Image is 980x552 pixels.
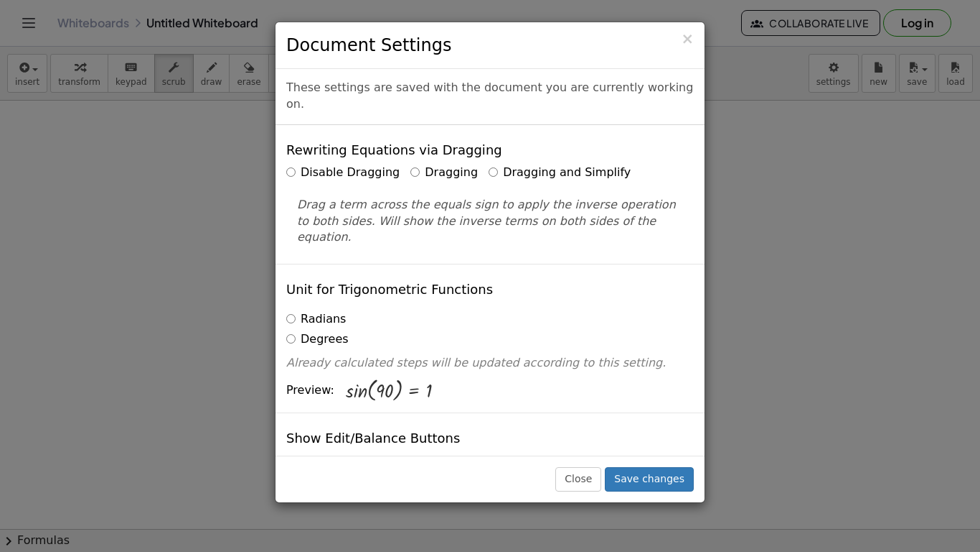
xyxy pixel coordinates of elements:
[286,334,296,344] input: Degrees
[286,431,460,446] h4: Show Edit/Balance Buttons
[286,331,349,348] label: Degrees
[410,165,478,181] label: Dragging
[286,382,334,399] span: Preview:
[297,197,683,247] p: Drag a term across the equals sign to apply the inverse operation to both sides. Will show the in...
[286,282,493,297] h4: Unit for Trigonometric Functions
[489,167,498,177] input: Dragging and Simplify
[286,33,694,57] h3: Document Settings
[286,355,694,372] p: Already calculated steps will be updated according to this setting.
[286,311,346,328] label: Radians
[275,69,705,125] div: These settings are saved with the document you are currently working on.
[286,143,502,157] h4: Rewriting Equations via Dragging
[489,165,631,181] label: Dragging and Simplify
[605,467,694,492] button: Save changes
[555,467,601,492] button: Close
[286,165,400,181] label: Disable Dragging
[410,167,420,177] input: Dragging
[681,32,694,47] button: Close
[286,314,296,323] input: Radians
[286,167,296,177] input: Disable Dragging
[681,30,694,47] span: ×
